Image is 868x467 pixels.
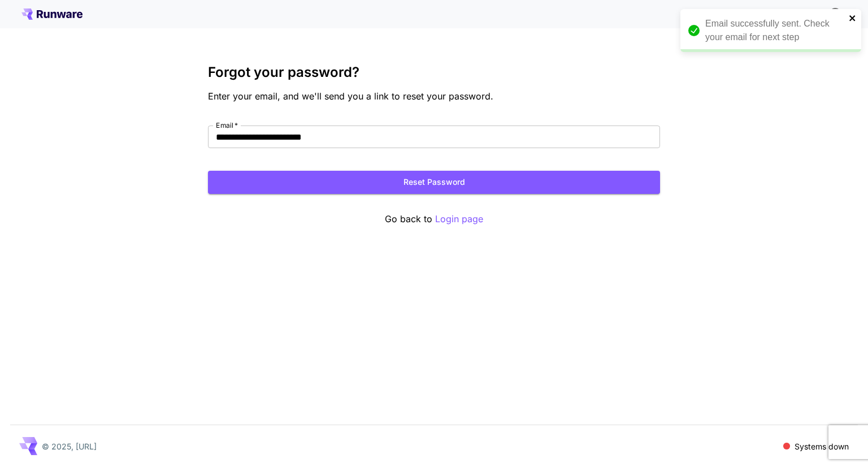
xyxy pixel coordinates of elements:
[824,2,847,25] button: In order to qualify for free credit, you need to sign up with a business email address and click ...
[435,212,483,226] button: Login page
[208,89,660,103] p: Enter your email, and we'll send you a link to reset your password.
[849,14,857,23] button: close
[705,17,845,44] div: Email successfully sent. Check your email for next step
[208,212,660,226] p: Go back to
[216,120,238,130] label: Email
[42,440,97,452] p: © 2025, [URL]
[208,64,660,80] h3: Forgot your password?
[795,440,849,452] p: Systems down
[208,171,660,194] button: Reset Password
